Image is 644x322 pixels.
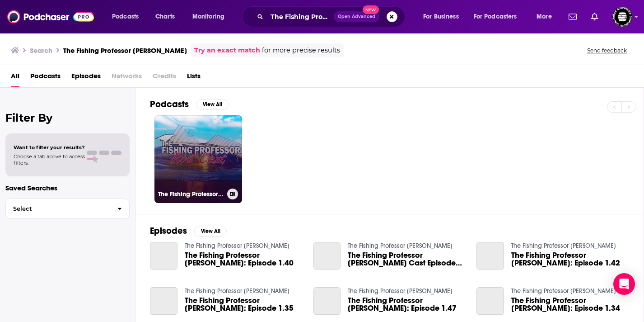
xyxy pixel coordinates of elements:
[612,7,632,27] button: Show profile menu
[112,10,139,23] span: Podcasts
[334,11,379,22] button: Open AdvancedNew
[194,45,260,56] a: Try an exact match
[313,287,341,315] a: The Fishing Professor Rod Cast: Episode 1.47
[185,297,303,312] span: The Fishing Professor [PERSON_NAME]: Episode 1.35
[313,242,341,270] a: The Fishing Professor Rod Cast Episode 1.13
[511,251,629,267] span: The Fishing Professor [PERSON_NAME]: Episode 1.42
[511,287,616,295] a: The Fishing Professor Rod Cast
[511,251,629,267] a: The Fishing Professor Rod Cast: Episode 1.42
[417,9,470,24] button: open menu
[474,10,517,23] span: For Podcasters
[153,69,176,87] span: Credits
[185,251,303,267] span: The Fishing Professor [PERSON_NAME]: Episode 1.40
[6,206,110,212] span: Select
[476,242,504,270] a: The Fishing Professor Rod Cast: Episode 1.42
[565,9,580,24] a: Show notifications dropdown
[185,287,289,295] a: The Fishing Professor Rod Cast
[348,251,466,267] span: The Fishing Professor [PERSON_NAME] Cast Episode 1.13
[613,273,635,295] div: Open Intercom Messenger
[185,297,303,312] a: The Fishing Professor Rod Cast: Episode 1.35
[363,5,379,14] span: New
[185,251,303,267] a: The Fishing Professor Rod Cast: Episode 1.40
[150,287,177,315] a: The Fishing Professor Rod Cast: Episode 1.35
[11,69,19,87] a: All
[423,10,459,23] span: For Business
[468,9,530,24] button: open menu
[63,46,187,55] h3: The Fishing Professor [PERSON_NAME]
[262,45,340,56] span: for more precise results
[5,184,130,192] p: Saved Searches
[584,47,630,54] button: Send feedback
[149,9,180,24] a: Charts
[187,69,201,87] a: Lists
[348,242,453,250] a: The Fishing Professor Rod Cast
[186,9,236,24] button: open menu
[154,115,242,203] a: The Fishing Professor [PERSON_NAME]
[511,242,616,250] a: The Fishing Professor Rod Cast
[30,46,52,55] h3: Search
[530,9,563,24] button: open menu
[192,10,224,23] span: Monitoring
[348,287,453,295] a: The Fishing Professor Rod Cast
[71,69,101,87] a: Episodes
[612,7,632,27] img: User Profile
[612,7,632,27] span: Logged in as KarinaSabol
[476,287,504,315] a: The Fishing Professor Rod Cast: Episode 1.34
[5,199,130,219] button: Select
[267,9,334,24] input: Search podcasts, credits, & more...
[14,153,85,166] span: Choose a tab above to access filters.
[7,8,94,25] img: Podchaser - Follow, Share and Rate Podcasts
[185,242,289,250] a: The Fishing Professor Rod Cast
[30,69,61,87] a: Podcasts
[338,14,375,19] span: Open Advanced
[537,10,552,23] span: More
[150,225,227,237] a: EpisodesView All
[155,10,175,23] span: Charts
[348,251,466,267] a: The Fishing Professor Rod Cast Episode 1.13
[348,297,466,312] span: The Fishing Professor [PERSON_NAME]: Episode 1.47
[588,9,602,24] a: Show notifications dropdown
[112,69,142,87] span: Networks
[196,99,229,110] button: View All
[150,242,177,270] a: The Fishing Professor Rod Cast: Episode 1.40
[194,226,227,237] button: View All
[251,6,414,27] div: Search podcasts, credits, & more...
[511,297,629,312] span: The Fishing Professor [PERSON_NAME]: Episode 1.34
[106,9,150,24] button: open menu
[511,297,629,312] a: The Fishing Professor Rod Cast: Episode 1.34
[14,144,85,151] span: Want to filter your results?
[150,99,189,110] h2: Podcasts
[348,297,466,312] a: The Fishing Professor Rod Cast: Episode 1.47
[158,190,224,198] h3: The Fishing Professor [PERSON_NAME]
[150,99,229,110] a: PodcastsView All
[150,225,187,237] h2: Episodes
[5,111,130,124] h2: Filter By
